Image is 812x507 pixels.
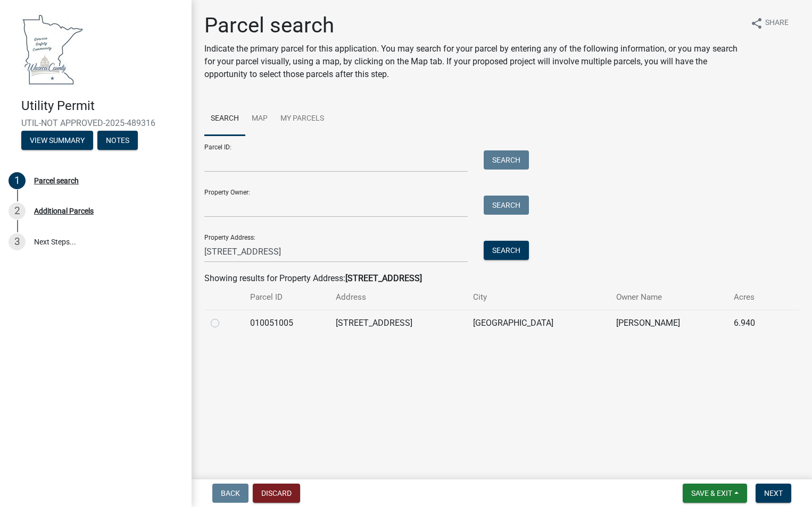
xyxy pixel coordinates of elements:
[21,137,93,145] wm-modal-confirm: Summary
[204,13,742,38] h1: Parcel search
[9,172,26,189] div: 1
[9,233,26,250] div: 3
[484,241,529,260] button: Search
[764,489,783,497] span: Next
[9,202,26,219] div: 2
[727,310,780,336] td: 6.940
[204,272,799,285] div: Showing results for Property Address:
[21,98,183,114] h4: Utility Permit
[221,489,240,497] span: Back
[484,196,529,215] button: Search
[34,207,94,215] div: Additional Parcels
[274,102,330,136] a: My Parcels
[756,484,791,503] button: Next
[610,285,727,310] th: Owner Name
[329,310,467,336] td: [STREET_ADDRESS]
[21,11,84,87] img: Waseca County, Minnesota
[683,484,747,503] button: Save & Exit
[244,310,329,336] td: 010051005
[329,285,467,310] th: Address
[245,102,274,136] a: Map
[742,13,797,33] button: shareShare
[484,150,529,170] button: Search
[204,43,742,81] p: Indicate the primary parcel for this application. You may search for your parcel by entering any ...
[727,285,780,310] th: Acres
[750,17,763,30] i: share
[21,131,93,150] button: View Summary
[21,118,170,128] span: UTIL-NOT APPROVED-2025-489316
[765,17,789,30] span: Share
[691,489,732,497] span: Save & Exit
[97,131,138,150] button: Notes
[244,285,329,310] th: Parcel ID
[345,273,422,283] strong: [STREET_ADDRESS]
[467,310,610,336] td: [GEOGRAPHIC_DATA]
[204,102,245,136] a: Search
[610,310,727,336] td: [PERSON_NAME]
[212,484,248,503] button: Back
[34,177,79,184] div: Parcel search
[467,285,610,310] th: City
[97,137,138,145] wm-modal-confirm: Notes
[253,484,300,503] button: Discard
